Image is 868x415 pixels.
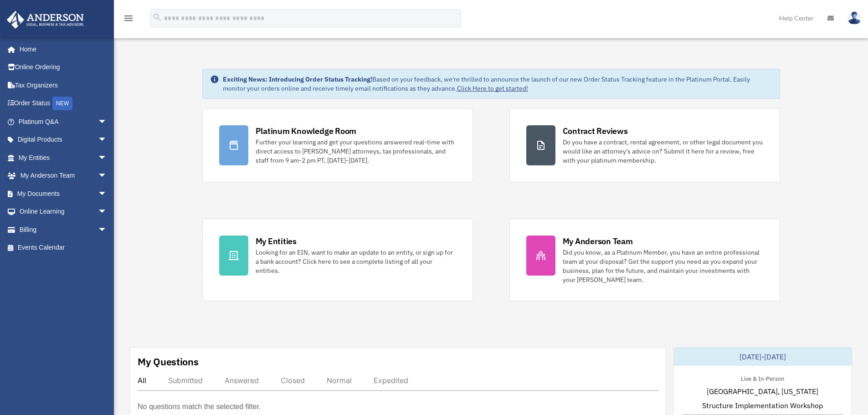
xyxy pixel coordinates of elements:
span: arrow_drop_down [98,131,116,149]
span: arrow_drop_down [98,184,116,203]
a: menu [123,16,134,24]
div: [DATE]-[DATE] [674,348,852,366]
i: search [152,12,162,22]
span: arrow_drop_down [98,113,116,131]
div: Expedited [374,376,408,385]
div: Based on your feedback, we're thrilled to announce the launch of our new Order Status Tracking fe... [223,75,772,93]
a: Contract Reviews Do you have a contract, rental agreement, or other legal document you would like... [509,108,780,182]
a: My Entitiesarrow_drop_down [6,149,121,167]
a: Tax Organizers [6,76,121,94]
div: Answered [225,376,259,385]
div: Do you have a contract, rental agreement, or other legal document you would like an attorney's ad... [563,138,763,165]
div: Further your learning and get your questions answered real-time with direct access to [PERSON_NAM... [256,138,456,165]
a: Home [6,40,116,58]
div: Live & In-Person [734,373,791,383]
div: Platinum Knowledge Room [256,125,357,137]
div: All [138,376,146,385]
a: My Entities Looking for an EIN, want to make an update to an entity, or sign up for a bank accoun... [202,219,473,301]
a: Click Here to get started! [457,84,528,92]
span: arrow_drop_down [98,220,116,239]
span: Structure Implementation Workshop [702,400,823,411]
a: Events Calendar [6,239,121,257]
div: Closed [281,376,305,385]
a: Platinum Q&Aarrow_drop_down [6,113,121,131]
p: No questions match the selected filter. [138,400,261,413]
a: Order StatusNEW [6,94,121,113]
div: Contract Reviews [563,125,628,137]
a: My Documentsarrow_drop_down [6,184,121,203]
a: Online Learningarrow_drop_down [6,203,121,221]
div: My Questions [138,355,199,369]
span: arrow_drop_down [98,149,116,167]
a: Billingarrow_drop_down [6,220,121,239]
span: arrow_drop_down [98,167,116,185]
a: Digital Productsarrow_drop_down [6,131,121,149]
a: Platinum Knowledge Room Further your learning and get your questions answered real-time with dire... [202,108,473,182]
a: Online Ordering [6,58,121,77]
div: Looking for an EIN, want to make an update to an entity, or sign up for a bank account? Click her... [256,248,456,275]
a: My Anderson Team Did you know, as a Platinum Member, you have an entire professional team at your... [509,219,780,301]
div: NEW [52,97,72,110]
div: My Entities [256,236,297,247]
div: Did you know, as a Platinum Member, you have an entire professional team at your disposal? Get th... [563,248,763,284]
img: User Pic [847,11,861,25]
strong: Exciting News: Introducing Order Status Tracking! [223,75,372,83]
img: Anderson Advisors Platinum Portal [4,11,87,29]
i: menu [123,13,134,24]
a: My Anderson Teamarrow_drop_down [6,167,121,185]
div: Normal [327,376,352,385]
span: arrow_drop_down [98,203,116,221]
div: Submitted [168,376,203,385]
span: [GEOGRAPHIC_DATA], [US_STATE] [707,386,818,397]
div: My Anderson Team [563,236,633,247]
